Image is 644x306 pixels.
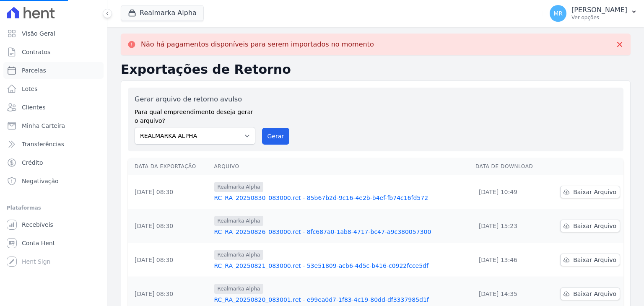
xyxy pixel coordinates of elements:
span: Visão Geral [22,29,55,38]
h2: Exportações de Retorno [121,62,631,77]
a: Conta Hent [3,235,104,252]
span: Realmarka Alpha [214,216,264,226]
a: Baixar Arquivo [560,186,620,198]
td: [DATE] 08:30 [128,243,211,277]
span: Crédito [22,158,43,167]
td: [DATE] 15:23 [472,209,546,243]
span: Baixar Arquivo [573,256,616,264]
th: Arquivo [211,158,472,175]
td: [DATE] 08:30 [128,209,211,243]
span: Realmarka Alpha [214,284,264,294]
a: Baixar Arquivo [560,220,620,232]
label: Para qual empreendimento deseja gerar o arquivo? [135,104,255,125]
span: Clientes [22,103,45,112]
td: [DATE] 10:49 [472,175,546,209]
span: Lotes [22,85,38,93]
a: Minha Carteira [3,117,104,134]
a: RC_RA_20250826_083000.ret - 8fc687a0-1ab8-4717-bc47-a9c380057300 [214,228,469,236]
td: [DATE] 13:46 [472,243,546,277]
span: Baixar Arquivo [573,290,616,298]
a: Contratos [3,44,104,60]
th: Data de Download [472,158,546,175]
a: Baixar Arquivo [560,288,620,300]
span: Baixar Arquivo [573,222,616,230]
span: Minha Carteira [22,122,65,130]
button: MR [PERSON_NAME] Ver opções [543,2,644,25]
a: Negativação [3,173,104,189]
a: Lotes [3,80,104,97]
p: [PERSON_NAME] [571,6,627,14]
span: Transferências [22,140,64,148]
a: Transferências [3,136,104,153]
button: Realmarka Alpha [121,5,204,21]
span: Negativação [22,177,59,185]
a: RC_RA_20250821_083000.ret - 53e51809-acb6-4d5c-b416-c0922fcce5df [214,262,469,270]
a: Baixar Arquivo [560,254,620,266]
button: Gerar [262,128,290,145]
span: Realmarka Alpha [214,250,264,260]
a: Crédito [3,154,104,171]
span: Realmarka Alpha [214,182,264,192]
a: Recebíveis [3,216,104,233]
a: Clientes [3,99,104,116]
th: Data da Exportação [128,158,211,175]
td: [DATE] 08:30 [128,175,211,209]
p: Não há pagamentos disponíveis para serem importados no momento [141,40,374,49]
a: Parcelas [3,62,104,79]
span: Conta Hent [22,239,55,247]
a: RC_RA_20250820_083001.ret - e99ea0d7-1f83-4c19-80dd-df3337985d1f [214,296,469,304]
span: Baixar Arquivo [573,188,616,196]
span: Parcelas [22,66,46,75]
span: Recebíveis [22,220,53,229]
div: Plataformas [7,203,100,213]
p: Ver opções [571,14,627,21]
span: MR [553,10,563,16]
span: Contratos [22,48,50,56]
label: Gerar arquivo de retorno avulso [135,94,255,104]
a: RC_RA_20250830_083000.ret - 85b67b2d-9c16-4e2b-b4ef-fb74c16fd572 [214,194,469,202]
a: Visão Geral [3,25,104,42]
